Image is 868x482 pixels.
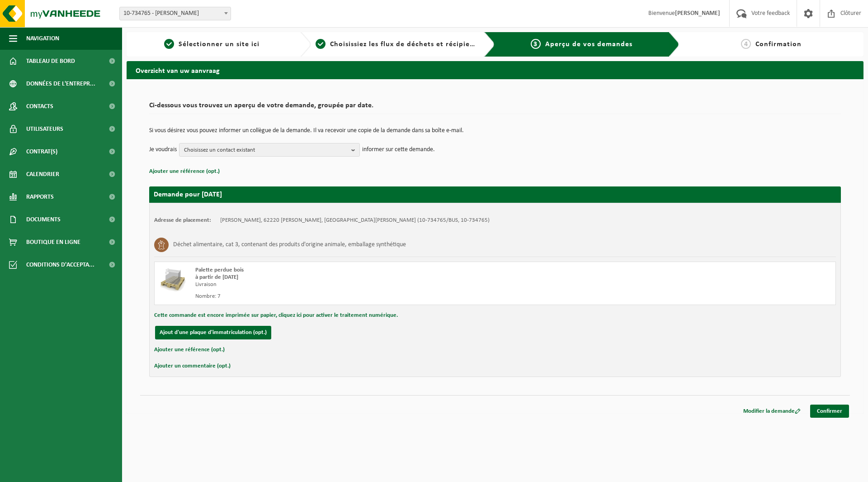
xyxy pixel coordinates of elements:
[26,72,95,95] span: Données de l'entrepr...
[154,344,225,356] button: Ajouter une référence (opt.)
[179,41,259,48] span: Sélectionner un site ici
[119,7,231,20] span: 10-734765 - OLANO CARVIN - CARVIN
[26,231,80,253] span: Boutique en ligne
[154,310,398,321] button: Cette commande est encore imprimée sur papier, cliquez ici pour activer le traitement numérique.
[26,95,53,118] span: Contacts
[26,186,54,208] span: Rapports
[149,128,841,134] p: Si vous désirez vous pouvez informer un collègue de la demande. Il va recevoir une copie de la de...
[120,7,231,20] span: 10-734765 - OLANO CARVIN - CARVIN
[127,61,863,79] h2: Overzicht van uw aanvraag
[195,281,531,288] div: Livraison
[195,267,244,273] span: Palette perdue bois
[220,217,490,224] td: [PERSON_NAME], 62220 [PERSON_NAME], [GEOGRAPHIC_DATA][PERSON_NAME] (10-734765/BUS, 10-734765)
[26,208,61,231] span: Documents
[149,166,220,177] button: Ajouter une référence (opt.)
[173,238,406,252] h3: Déchet alimentaire, cat 3, contenant des produits d'origine animale, emballage synthétique
[316,39,325,49] span: 2
[26,163,59,186] span: Calendrier
[131,39,293,50] a: 1Sélectionner un site ici
[149,102,841,114] h2: Ci-dessous vous trouvez un aperçu de votre demande, groupée par date.
[26,253,94,276] span: Conditions d'accepta...
[26,118,63,140] span: Utilisateurs
[154,217,211,223] strong: Adresse de placement:
[154,191,222,198] strong: Demande pour [DATE]
[362,143,435,157] p: informer sur cette demande.
[155,326,271,339] button: Ajout d'une plaque d'immatriculation (opt.)
[675,10,720,17] strong: [PERSON_NAME]
[26,50,75,72] span: Tableau de bord
[741,39,751,49] span: 4
[195,274,238,280] strong: à partir de [DATE]
[26,140,57,163] span: Contrat(s)
[810,405,849,418] a: Confirmer
[545,41,632,48] span: Aperçu de vos demandes
[26,27,59,50] span: Navigation
[330,41,481,48] span: Choisissiez les flux de déchets et récipients
[159,267,186,294] img: LP-PA-00000-WDN-11.png
[531,39,541,49] span: 3
[179,143,360,157] button: Choisissez un contact existant
[195,293,531,300] div: Nombre: 7
[149,143,177,157] p: Je voudrais
[164,39,174,49] span: 1
[736,405,807,418] a: Modifier la demande
[154,360,231,372] button: Ajouter un commentaire (opt.)
[755,41,802,48] span: Confirmation
[184,143,348,157] span: Choisissez un contact existant
[316,39,477,50] a: 2Choisissiez les flux de déchets et récipients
